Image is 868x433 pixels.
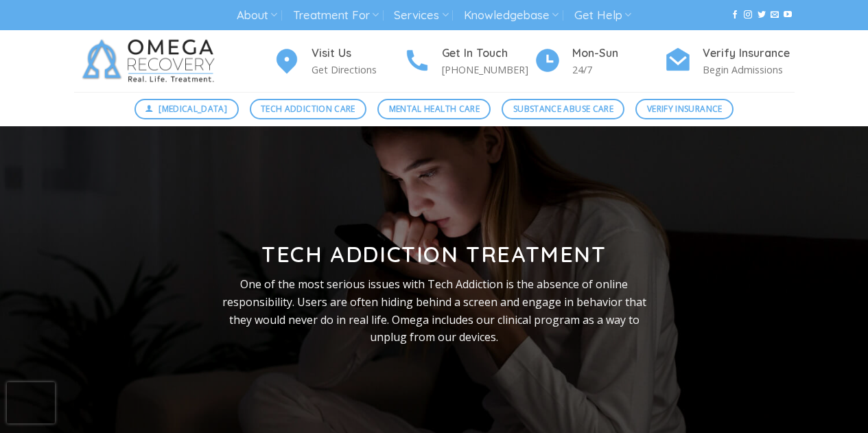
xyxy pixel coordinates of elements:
[273,45,403,78] a: Visit Us Get Directions
[703,62,795,78] p: Begin Admissions
[403,45,534,78] a: Get In Touch [PHONE_NUMBER]
[134,99,239,119] a: [MEDICAL_DATA]
[464,3,559,28] a: Knowledgebase
[635,99,734,119] a: Verify Insurance
[159,102,227,115] span: [MEDICAL_DATA]
[250,99,367,119] a: Tech Addiction Care
[377,99,491,119] a: Mental Health Care
[502,99,624,119] a: Substance Abuse Care
[758,10,766,20] a: Follow on Twitter
[572,62,664,78] p: 24/7
[442,62,534,78] p: [PHONE_NUMBER]
[513,102,613,115] span: Substance Abuse Care
[647,102,723,115] span: Verify Insurance
[261,240,606,268] strong: Tech Addiction Treatment
[389,102,480,115] span: Mental Health Care
[744,10,752,20] a: Follow on Instagram
[312,62,403,78] p: Get Directions
[293,3,379,28] a: Treatment For
[312,45,403,62] h4: Visit Us
[442,45,534,62] h4: Get In Touch
[784,10,792,20] a: Follow on YouTube
[74,30,228,92] img: Omega Recovery
[703,45,795,62] h4: Verify Insurance
[572,45,664,62] h4: Mon-Sun
[261,102,355,115] span: Tech Addiction Care
[212,276,657,346] p: One of the most serious issues with Tech Addiction is the absence of online responsibility. Users...
[664,45,795,78] a: Verify Insurance Begin Admissions
[237,3,277,28] a: About
[394,3,448,28] a: Services
[7,382,55,423] iframe: reCAPTCHA
[574,3,631,28] a: Get Help
[731,10,739,20] a: Follow on Facebook
[771,10,779,20] a: Send us an email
